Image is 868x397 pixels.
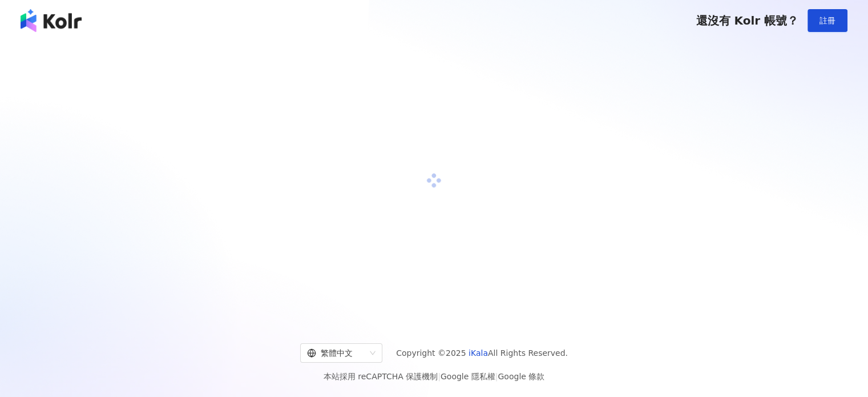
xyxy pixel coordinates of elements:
[498,372,544,381] a: Google 條款
[21,9,82,32] img: logo
[324,370,544,383] span: 本站採用 reCAPTCHA 保護機制
[808,9,847,32] button: 註冊
[469,348,488,358] a: iKala
[441,372,495,381] a: Google 隱私權
[438,372,441,381] span: |
[495,372,498,381] span: |
[307,344,365,362] div: 繁體中文
[819,16,835,25] span: 註冊
[396,346,568,360] span: Copyright © 2025 All Rights Reserved.
[696,14,798,27] span: 還沒有 Kolr 帳號？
